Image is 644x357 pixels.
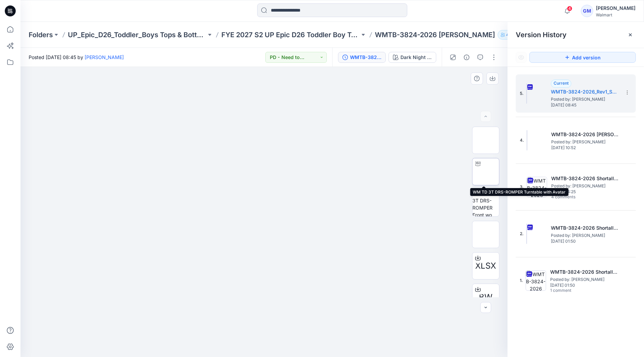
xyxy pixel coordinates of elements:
button: WMTB-3824-2026_Rev1_Shortall_Full Colorway [338,52,386,63]
h5: WMTB-3824-2026 Shortall-Opt-1 [551,130,619,139]
span: Posted [DATE] 08:45 by [29,54,124,61]
p: WMTB-3824-2026 [PERSON_NAME] [375,30,495,40]
div: Dark Night Wash [400,54,432,61]
a: [PERSON_NAME] [85,54,124,60]
span: 4. [520,137,524,143]
div: Walmart [596,12,635,17]
span: [DATE] 14:25 [551,189,619,194]
img: WMTB-3824-2026 Shortall_Soft Silver [526,270,546,291]
span: Current [554,81,569,86]
span: Posted by: Kristin Veit [551,183,619,189]
a: Folders [29,30,53,40]
span: 5. [520,90,524,97]
button: Close [628,32,633,38]
img: WMTB-3824-2026_Rev1_Shortall_Full Colorway [526,83,527,104]
span: Version History [516,31,567,39]
span: [DATE] 01:50 [551,239,619,244]
span: 4 comments [551,195,599,200]
a: UP_Epic_D26_Toddler_Boys Tops & Bottoms [68,30,206,40]
h5: WMTB-3824-2026 Shortall_Full Colorway [551,224,619,232]
span: XLSX [475,260,496,272]
span: 1. [520,277,523,284]
span: 3. [520,184,524,190]
h5: WMTB-3824-2026 Shortall_Soft Silver [551,174,619,183]
button: Dark Night Wash [389,52,436,63]
span: [DATE] 10:52 [551,145,619,150]
img: WM TD 3T DRS-ROMPER Front wo Avatar [472,190,499,216]
div: [PERSON_NAME] [596,4,635,12]
span: 1 comment [550,288,598,294]
img: WMTB-3824-2026 Shortall_Soft Silver [527,177,547,197]
span: BW [479,291,493,303]
button: Show Hidden Versions [516,52,527,63]
button: 49 [498,30,520,40]
div: GM [581,5,593,17]
button: Add version [529,52,636,63]
span: Posted by: Gayan Mahawithanalage [550,276,618,283]
h5: WMTB-3824-2026 Shortall_Soft Silver [550,268,618,276]
img: WMTB-3824-2026 Shortall_Full Colorway [526,224,527,244]
button: Details [461,52,472,63]
span: Posted by: Gayan Mahawithanalage [551,139,619,145]
span: Posted by: Gayan Mahawithanalage [551,232,619,239]
a: FYE 2027 S2 UP Epic D26 Toddler Boy Tops & Bottoms [221,30,360,40]
p: 49 [506,31,512,39]
div: WMTB-3824-2026_Rev1_Shortall_Full Colorway [350,54,381,61]
span: Posted by: Gayan Mahawithanalage [551,96,619,103]
span: 4 [567,6,572,11]
span: [DATE] 08:45 [551,103,619,108]
h5: WMTB-3824-2026_Rev1_Shortall_Full Colorway [551,88,619,96]
span: 2. [520,231,524,237]
img: WMTB-3824-2026 Shortall-Opt-1 [527,130,527,151]
span: [DATE] 01:50 [550,283,618,288]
